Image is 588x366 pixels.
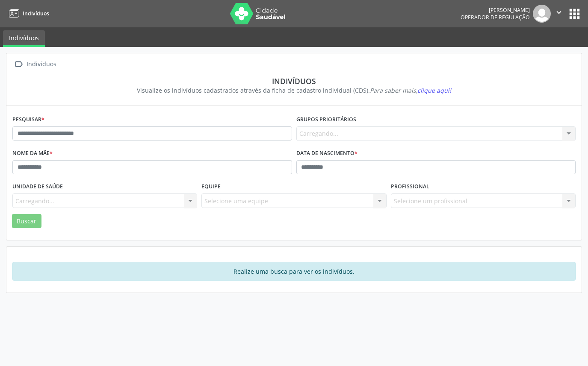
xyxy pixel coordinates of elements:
[417,86,451,94] span: clique aqui!
[551,5,567,23] button: 
[461,6,530,14] div: [PERSON_NAME]
[567,6,582,21] button: apps
[25,58,58,70] div: Indivíduos
[12,214,41,228] button: Buscar
[12,262,576,281] div: Realize uma busca para ver os indivíduos.
[533,5,551,23] img: img
[201,180,221,193] label: Equipe
[12,58,25,70] i: 
[12,180,63,193] label: Unidade de saúde
[12,113,44,126] label: Pesquisar
[370,86,451,94] i: Para saber mais,
[3,30,45,47] a: Indivíduos
[296,113,356,126] label: Grupos prioritários
[554,8,564,17] i: 
[296,147,358,160] label: Data de nascimento
[391,180,429,193] label: Profissional
[12,58,58,70] a:  Indivíduos
[18,76,570,86] div: Indivíduos
[6,6,49,20] a: Indivíduos
[12,147,53,160] label: Nome da mãe
[461,14,530,21] span: Operador de regulação
[18,86,570,95] div: Visualize os indivíduos cadastrados através da ficha de cadastro individual (CDS).
[23,10,49,17] span: Indivíduos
